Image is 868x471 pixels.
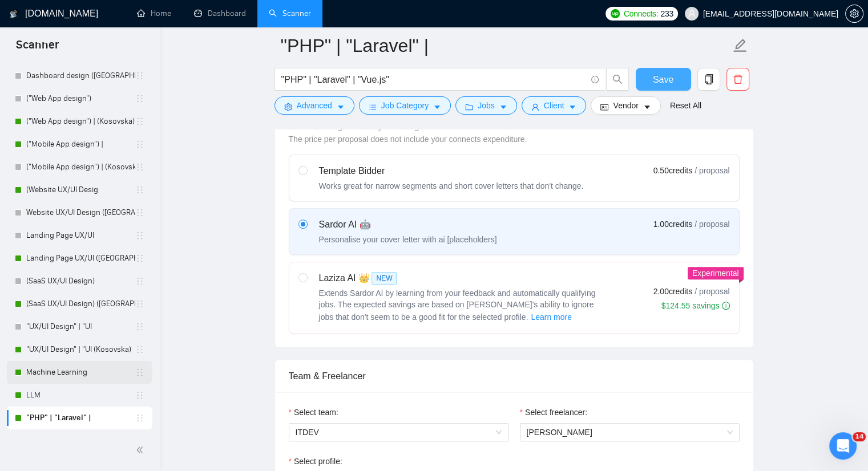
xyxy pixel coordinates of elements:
[520,406,587,419] label: Select freelancer:
[7,156,152,178] li: ("Mobile App design") | (Kosovska)
[135,140,144,149] span: holder
[26,293,135,315] a: (SaaS UX/UI Design) ([GEOGRAPHIC_DATA])
[846,9,863,18] span: setting
[624,7,658,20] span: Connects:
[358,271,369,285] span: 👑
[531,311,572,323] span: Learn more
[853,432,866,441] span: 14
[26,110,135,133] a: ("Web App design") | (Kosovska)
[135,163,144,172] span: holder
[136,444,147,456] span: double-left
[7,361,152,384] li: Machine Learning
[7,64,152,87] li: Dashboard design (Kosovska)
[698,74,720,84] span: copy
[26,315,135,338] a: "UX/UI Design" | "UI
[527,428,592,437] span: [PERSON_NAME]
[653,72,673,87] span: Save
[135,368,144,377] span: holder
[7,110,152,133] li: ("Web App design") | (Kosovska)
[359,96,451,115] button: barsJob Categorycaret-down
[7,201,152,224] li: Website UX/UI Design (Kosovska)
[337,103,345,111] span: caret-down
[26,247,135,270] a: Landing Page UX/UI ([GEOGRAPHIC_DATA])
[319,289,596,322] span: Extends Sardor AI by learning from your feedback and automatically qualifying jobs. The expected ...
[653,218,692,230] span: 1.00 credits
[194,9,246,18] a: dashboardDashboard
[591,76,599,83] span: info-circle
[522,96,587,115] button: userClientcaret-down
[7,87,152,110] li: ("Web App design")
[135,413,144,423] span: holder
[7,270,152,293] li: (SaaS UX/UI Design)
[611,9,620,18] img: upwork-logo.png
[643,103,651,111] span: caret-down
[695,286,729,297] span: / proposal
[319,234,497,245] div: Personalise your cover letter with ai [placeholders]
[26,361,135,384] a: Machine Learning
[135,277,144,286] span: holder
[281,31,730,60] input: Scanner name...
[7,178,152,201] li: (Website UX/UI Desig
[135,94,144,103] span: holder
[695,165,729,176] span: / proposal
[733,38,748,53] span: edit
[372,272,397,285] span: NEW
[697,68,720,91] button: copy
[433,103,441,111] span: caret-down
[845,5,863,23] button: setting
[10,5,18,23] img: logo
[455,96,517,115] button: folderJobscaret-down
[135,299,144,308] span: holder
[606,68,629,91] button: search
[26,133,135,156] a: ("Mobile App design") |
[26,270,135,293] a: (SaaS UX/UI Design)
[137,9,171,18] a: homeHome
[135,254,144,263] span: holder
[568,103,576,111] span: caret-down
[135,117,144,126] span: holder
[653,164,692,177] span: 0.50 credits
[26,156,135,178] a: ("Mobile App design") | (Kosovska)
[7,133,152,156] li: ("Mobile App design") |
[600,103,608,111] span: idcard
[607,74,628,84] span: search
[296,424,502,441] span: ITDEV
[7,36,68,60] span: Scanner
[26,224,135,247] a: Landing Page UX/UI
[26,407,135,429] a: "PHP" | "Laravel" |
[727,74,749,84] span: delete
[26,64,135,87] a: Dashboard design ([GEOGRAPHIC_DATA])
[660,7,673,20] span: 233
[661,300,730,311] div: $124.55 savings
[26,338,135,361] a: "UX/UI Design" | "UI (Kosovska)
[636,68,691,91] button: Save
[297,99,332,112] span: Advanced
[499,103,507,111] span: caret-down
[135,322,144,331] span: holder
[135,71,144,80] span: holder
[7,224,152,247] li: Landing Page UX/UI
[653,285,692,298] span: 2.00 credits
[284,103,292,111] span: setting
[478,99,495,112] span: Jobs
[281,72,586,87] input: Search Freelance Jobs...
[7,293,152,315] li: (SaaS UX/UI Design) (Kosovska)
[319,164,584,178] div: Template Bidder
[289,360,740,392] div: Team & Freelancer
[26,178,135,201] a: (Website UX/UI Desig
[722,302,730,310] span: info-circle
[726,68,749,91] button: delete
[294,455,342,468] span: Select profile:
[369,103,377,111] span: bars
[319,271,604,285] div: Laziza AI
[289,406,338,419] label: Select team:
[695,218,729,230] span: / proposal
[135,345,144,354] span: holder
[135,391,144,400] span: holder
[688,10,696,18] span: user
[7,384,152,407] li: LLM
[829,432,857,460] iframe: Intercom live chat
[319,218,497,232] div: Sardor AI 🤖
[135,208,144,217] span: holder
[544,99,564,112] span: Client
